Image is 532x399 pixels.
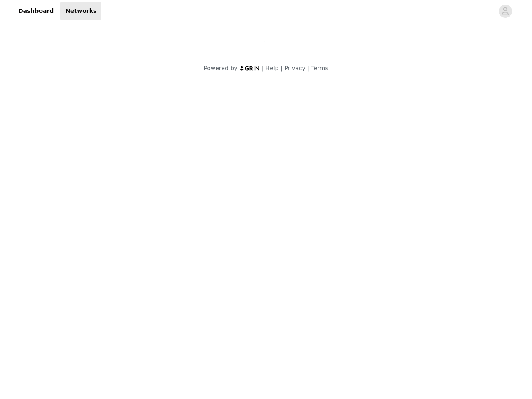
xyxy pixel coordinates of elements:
[204,65,237,71] span: Powered by
[60,2,101,20] a: Networks
[281,65,283,71] span: |
[262,65,264,71] span: |
[501,5,509,18] div: avatar
[239,66,260,71] img: logo
[13,2,59,20] a: Dashboard
[266,65,279,71] a: Help
[307,65,309,71] span: |
[284,65,305,71] a: Privacy
[311,65,328,71] a: Terms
